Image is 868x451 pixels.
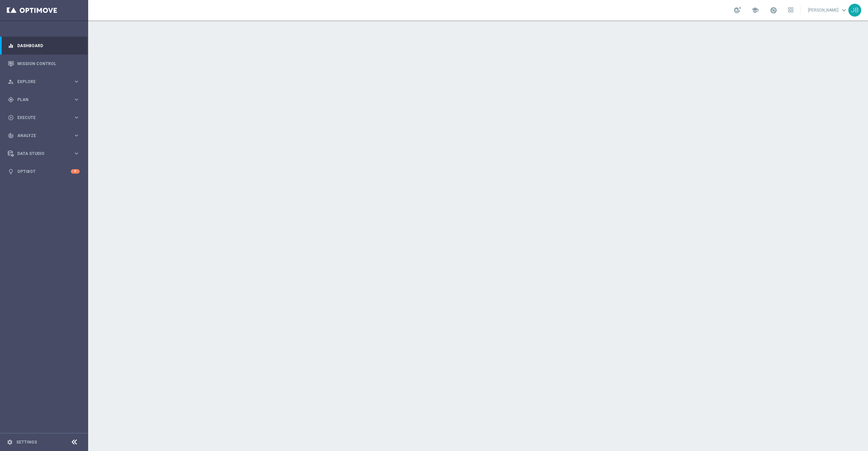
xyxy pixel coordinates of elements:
button: gps_fixed Plan keyboard_arrow_right [7,97,80,102]
a: [PERSON_NAME]keyboard_arrow_down [807,5,848,15]
div: Plan [8,97,73,103]
span: school [751,6,759,14]
button: person_search Explore keyboard_arrow_right [7,79,80,84]
i: keyboard_arrow_right [73,114,80,121]
div: Optibot [8,162,80,180]
a: Optibot [17,162,71,180]
div: Data Studio [8,151,73,157]
button: play_circle_outline Execute keyboard_arrow_right [7,115,80,120]
button: Mission Control [7,61,80,66]
i: settings [7,439,13,445]
button: equalizer Dashboard [7,43,80,48]
i: keyboard_arrow_right [73,150,80,157]
div: JB [848,4,861,17]
a: Mission Control [17,55,80,73]
span: Execute [17,116,73,120]
div: Execute [8,115,73,121]
i: lightbulb [8,169,14,175]
button: lightbulb Optibot 4 [7,169,80,174]
a: Settings [16,440,37,444]
span: Explore [17,80,73,84]
div: Explore [8,79,73,85]
i: keyboard_arrow_right [73,96,80,103]
button: Data Studio keyboard_arrow_right [7,151,80,156]
span: Analyze [17,134,73,138]
i: keyboard_arrow_right [73,78,80,85]
span: Plan [17,98,73,102]
i: play_circle_outline [8,115,14,121]
div: 4 [71,169,80,174]
button: track_changes Analyze keyboard_arrow_right [7,133,80,138]
div: Mission Control [8,55,80,73]
div: Analyze [8,133,73,139]
a: Dashboard [17,37,80,55]
span: Data Studio [17,152,73,156]
i: person_search [8,79,14,85]
i: keyboard_arrow_right [73,132,80,139]
div: Dashboard [8,37,80,55]
i: gps_fixed [8,97,14,103]
i: track_changes [8,133,14,139]
i: equalizer [8,43,14,49]
span: keyboard_arrow_down [840,6,848,14]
